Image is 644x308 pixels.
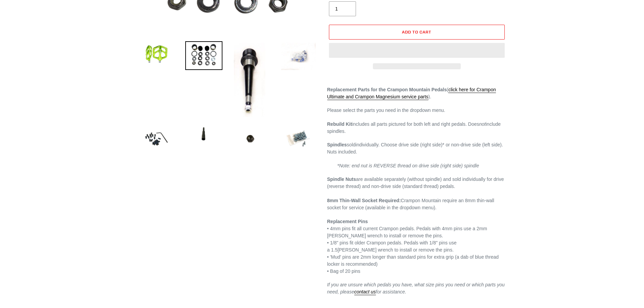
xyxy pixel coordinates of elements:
a: click here for Crampon Ultimate and Crampon Magnesium service parts [327,87,496,100]
p: includes all parts pictured for both left and right pedals. Does include spindles. [327,121,506,135]
span: Please select the parts you need in the dropdown menu. [327,108,445,113]
img: Load image into Gallery viewer, Canfield Bikes Crampon MTN Pedal Service Parts [138,120,175,158]
strong: Replacement Pins [327,219,368,224]
img: Load image into Gallery viewer, Canfield Bikes Crampon MTN Pedal Service Parts [280,120,317,158]
strong: Spindle Nuts [327,176,356,182]
strong: Spindles [327,142,347,147]
p: ( ). [327,86,506,100]
span: Add to cart [402,29,431,34]
img: Load image into Gallery viewer, Canfield Bikes Crampon MTN Pedal Service Parts [185,120,222,149]
img: Load image into Gallery viewer, Canfield Bikes Crampon MTN Pedal Service Parts [233,41,267,118]
strong: 8mm Thin-Wall Socket Required: [327,198,401,203]
span: sold [347,142,356,147]
button: Add to cart [329,25,505,40]
p: are available separately (without spindle) and sold individually for drive (reverse thread) and n... [327,176,506,211]
p: individually. Choose drive side (right side)* or non-drive side (left side). Nuts included. [327,141,506,156]
em: If you are unsure which pedals you have, what size pins you need or which parts you need, please ... [327,282,505,295]
strong: Rebuild Kit [327,121,352,127]
a: contact us [354,289,376,295]
img: Load image into Gallery viewer, Canfield Bikes Crampon MTN Pedal Service Parts [138,41,175,67]
img: Load image into Gallery viewer, Canfield Bikes Crampon Mountain Rebuild Kit [185,41,222,70]
img: Load image into Gallery viewer, Canfield Bikes Crampon MTN Pedal Service Parts [280,41,317,71]
em: not [479,121,485,127]
span: • 'Mud' pins are 2mm longer than standard pins for extra grip (a dab of blue thread locker is rec... [327,254,499,267]
strong: Replacement Parts for the Crampon Mountain Pedals [327,87,447,92]
img: Load image into Gallery viewer, Canfield Bikes Crampon MTN Pedal Service Parts [233,120,270,156]
p: • 4mm pins fit all current Crampon pedals. Pedals with 4mm pins use a 2mm [PERSON_NAME] wrench to... [327,218,506,275]
em: *Note: end nut is REVERSE thread on drive side (right side) spindle [337,163,479,168]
